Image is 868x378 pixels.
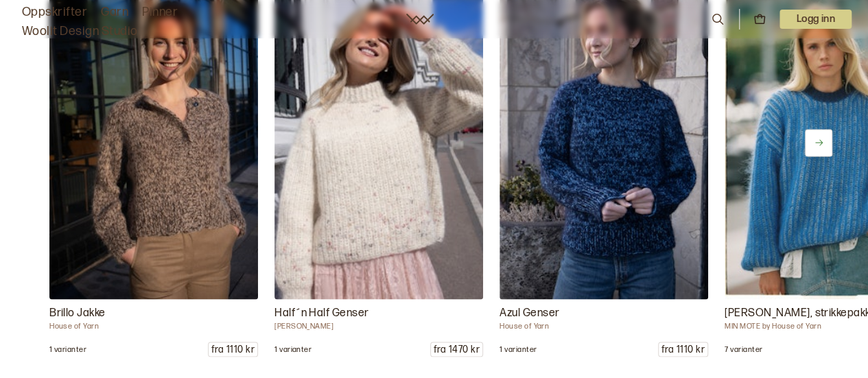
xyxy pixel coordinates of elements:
[142,3,178,22] a: Pinner
[209,342,257,356] p: fra 1110 kr
[49,305,258,321] p: Brillo Jakke
[22,3,87,22] a: Oppskrifter
[500,321,708,331] p: House of Yarn
[274,305,483,321] p: Half´n Half Genser
[779,10,852,29] button: User dropdown
[500,305,708,321] p: Azul Genser
[274,344,312,354] p: 1 varianter
[659,342,707,356] p: fra 1110 kr
[274,321,483,331] p: [PERSON_NAME]
[500,344,537,354] p: 1 varianter
[779,10,852,29] p: Logg inn
[49,344,86,354] p: 1 varianter
[101,3,128,22] a: Garn
[406,14,434,25] a: Woolit
[49,321,258,331] p: House of Yarn
[725,344,762,354] p: 7 varianter
[22,22,138,41] a: Woolit Design Studio
[431,342,482,356] p: fra 1470 kr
